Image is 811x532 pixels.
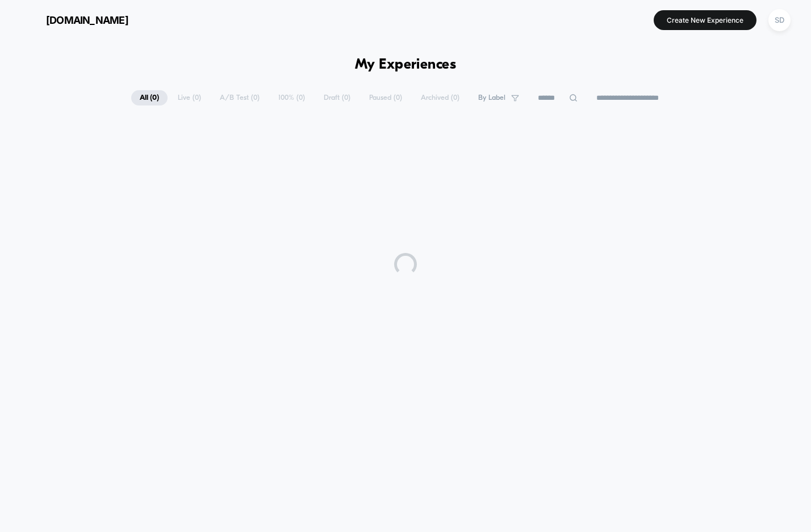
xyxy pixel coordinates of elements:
[478,94,505,102] span: By Label
[765,9,794,32] button: SD
[654,10,756,30] button: Create New Experience
[17,11,132,29] button: [DOMAIN_NAME]
[131,90,168,105] span: All ( 0 )
[355,57,457,73] h1: My Experiences
[768,9,791,31] div: SD
[46,14,128,26] span: [DOMAIN_NAME]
